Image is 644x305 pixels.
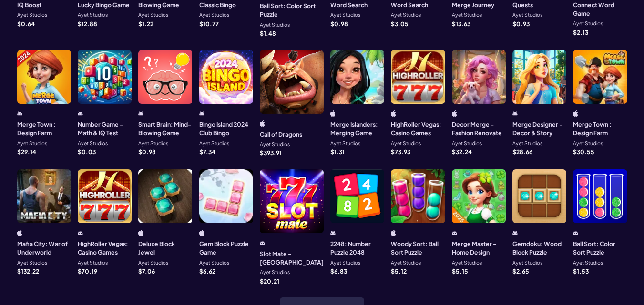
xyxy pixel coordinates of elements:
p: Ayet Studios [330,141,360,146]
p: Ayet Studios [330,12,360,18]
p: Ayet Studios [391,260,421,266]
h3: Merge Designer - Decor & Story [512,120,566,138]
p: $ 32.24 [452,149,472,155]
p: Ayet Studios [452,260,482,266]
p: Ayet Studios [573,141,603,146]
h3: Merge Town : Design Farm [17,120,71,138]
img: ios [260,120,265,127]
p: Ayet Studios [512,260,542,266]
p: $ 29.14 [17,149,36,155]
img: ios [391,230,396,236]
h3: HighRoller Vegas: Casino Games [78,239,132,257]
h3: Merge Town : Design Farm [573,120,627,138]
p: Ayet Studios [138,260,168,266]
p: Ayet Studios [391,141,421,146]
p: Ayet Studios [78,260,108,266]
p: Ayet Studios [512,12,542,18]
p: $ 0.98 [330,21,348,27]
p: Ayet Studios [391,12,421,18]
p: Ayet Studios [199,260,229,266]
p: Ayet Studios [17,141,47,146]
img: ios [330,110,336,117]
p: Ayet Studios [17,12,47,18]
h3: Gem Block Puzzle Game [199,239,253,257]
h3: Woody Sort: Ball Sort Puzzle [391,239,445,257]
h3: Number Game - Math & IQ Test [78,120,132,138]
h3: HighRoller Vegas: Casino Games [391,120,445,138]
p: Ayet Studios [452,141,482,146]
img: android [260,240,265,246]
h3: Bingo Island 2024 Club Bingo [199,120,253,138]
p: $ 2.13 [573,30,588,35]
h3: Mafia City: War of Underworld [17,239,71,257]
p: $ 73.93 [391,149,410,155]
p: Ayet Studios [260,270,290,275]
h3: Slot Mate - [GEOGRAPHIC_DATA] [260,249,324,267]
h3: Merge Islanders: Merging Game [330,120,384,138]
p: $ 6.62 [199,268,215,274]
p: $ 12.88 [78,21,97,27]
p: $ 393.91 [260,150,282,156]
p: $ 0.93 [512,21,530,27]
h3: Decor Merge - Fashion Renovate [452,120,506,138]
img: android [199,110,204,117]
h3: Merge Master - Home Design [452,239,506,257]
h3: Ball Sort: Color Sort Puzzle [573,239,627,257]
p: Ayet Studios [78,12,108,18]
p: Ayet Studios [260,22,290,28]
h3: Smart Brain: Mind-Blowing Game [138,120,192,138]
p: Ayet Studios [199,141,229,146]
p: $ 20.21 [260,278,279,284]
p: $ 28.66 [512,149,532,155]
img: android [17,110,22,117]
p: Ayet Studios [17,260,47,266]
h3: Gemdoku: Wood Block Puzzle [512,239,566,257]
p: $ 7.34 [199,149,215,155]
p: Ayet Studios [199,12,229,18]
img: android [330,230,336,236]
img: android [512,230,518,236]
img: android [78,110,83,117]
p: Ayet Studios [138,141,168,146]
img: android [138,110,143,117]
img: ios [17,230,22,236]
p: Ayet Studios [330,260,360,266]
p: $ 3.05 [391,21,409,27]
p: $ 132.22 [17,268,39,274]
img: ios [138,230,143,236]
p: $ 2.65 [512,268,529,274]
p: $ 30.55 [573,149,594,155]
h3: Ball Sort: Color Sort Puzzle [260,1,324,19]
img: ios [391,110,396,117]
p: $ 5.12 [391,268,407,274]
p: $ 0.98 [138,149,156,155]
p: $ 1.48 [260,30,276,36]
h3: Call of Dragons [260,130,302,138]
p: Ayet Studios [573,260,603,266]
p: $ 1.53 [573,268,589,274]
img: ios [573,110,578,117]
h3: 2248: Number Puzzle 2048 [330,239,384,257]
img: android [78,230,83,236]
p: $ 1.22 [138,21,153,27]
p: $ 13.63 [452,21,470,27]
img: android [512,110,518,117]
img: ios [452,110,457,117]
p: Ayet Studios [260,142,290,147]
p: Ayet Studios [452,12,482,18]
p: $ 70.19 [78,268,97,274]
p: $ 0.03 [78,149,96,155]
h3: Deluxe Block Jewel [138,239,192,257]
p: $ 0.64 [17,21,35,27]
p: $ 10.77 [199,21,219,27]
p: $ 7.06 [138,268,155,274]
img: android [573,230,578,236]
p: Ayet Studios [78,141,108,146]
img: android [452,230,457,236]
img: ios [199,230,204,236]
p: Ayet Studios [512,141,542,146]
p: $ 6.83 [330,268,347,274]
p: $ 5.15 [452,268,468,274]
p: Ayet Studios [138,12,168,18]
p: $ 1.31 [330,149,345,155]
